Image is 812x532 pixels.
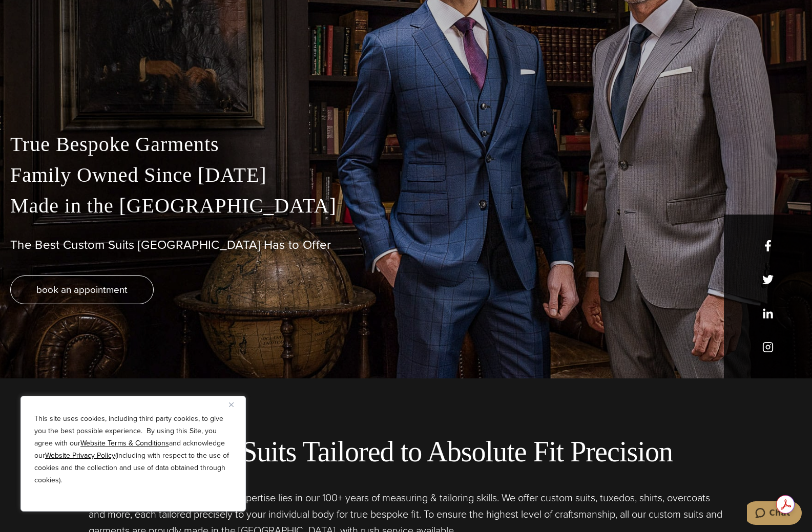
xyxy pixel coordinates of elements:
img: Close [229,402,234,407]
h2: Bespoke Suits Tailored to Absolute Fit Precision [10,435,802,469]
a: Website Terms & Conditions [80,438,169,449]
h1: The Best Custom Suits [GEOGRAPHIC_DATA] Has to Offer [10,238,802,252]
a: book an appointment [10,275,154,304]
p: This site uses cookies, including third party cookies, to give you the best possible experience. ... [34,413,232,486]
button: Close [229,398,241,411]
p: True Bespoke Garments Family Owned Since [DATE] Made in the [GEOGRAPHIC_DATA] [10,129,802,221]
a: Website Privacy Policy [45,450,115,461]
iframe: Opens a widget where you can chat to one of our agents [747,501,802,527]
span: book an appointment [36,282,128,297]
